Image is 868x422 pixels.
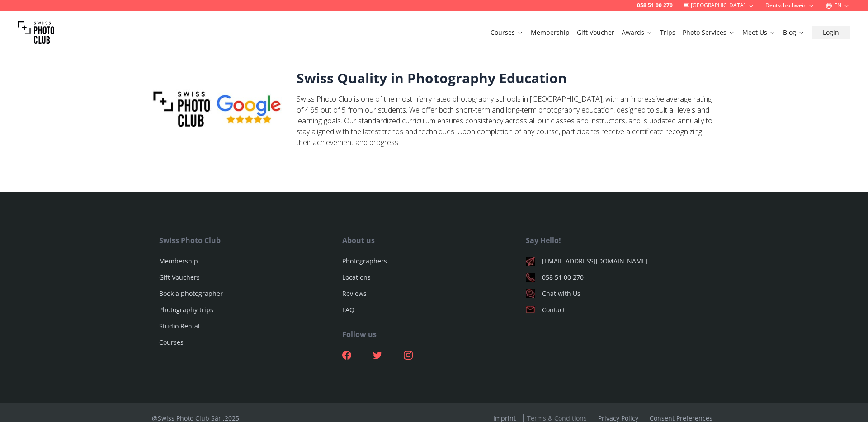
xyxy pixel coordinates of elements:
[342,305,354,314] a: FAQ
[739,26,779,39] button: Meet Us
[152,70,282,148] img: eduoua
[618,26,656,39] button: Awards
[526,305,709,314] a: Contact
[683,28,735,37] a: Photo Services
[660,28,675,37] a: Trips
[159,289,223,298] a: Book a photographer
[297,70,716,86] h3: Swiss Quality in Photography Education
[159,322,200,330] a: Studio Rental
[297,94,716,148] p: Swiss Photo Club is one of the most highly rated photography schools in [GEOGRAPHIC_DATA], with a...
[622,28,653,37] a: Awards
[342,273,371,281] a: Locations
[526,257,709,266] a: [EMAIL_ADDRESS][DOMAIN_NAME]
[742,28,776,37] a: Meet Us
[18,14,54,51] img: Swiss photo club
[159,273,200,281] a: Gift Vouchers
[779,26,808,39] button: Blog
[491,28,524,37] a: Courses
[487,26,527,39] button: Courses
[342,257,387,265] a: Photographers
[342,329,525,340] div: Follow us
[342,289,367,298] a: Reviews
[526,289,709,298] a: Chat with Us
[679,26,739,39] button: Photo Services
[159,235,342,246] div: Swiss Photo Club
[342,235,525,246] div: About us
[526,235,709,246] div: Say Hello!
[159,338,184,347] a: Courses
[812,26,850,39] button: Login
[637,2,673,9] a: 058 51 00 270
[577,28,614,37] a: Gift Voucher
[159,257,198,265] a: Membership
[573,26,618,39] button: Gift Voucher
[526,273,709,282] a: 058 51 00 270
[783,28,805,37] a: Blog
[159,305,213,314] a: Photography trips
[527,26,573,39] button: Membership
[531,28,570,37] a: Membership
[656,26,679,39] button: Trips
